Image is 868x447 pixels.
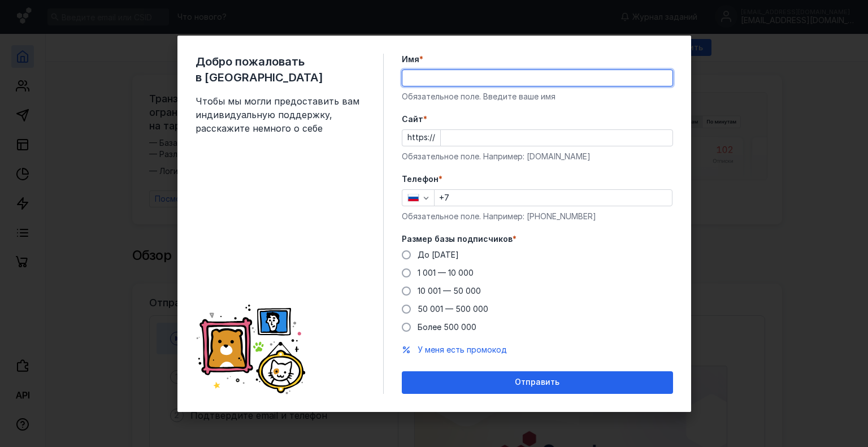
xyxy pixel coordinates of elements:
[418,344,507,355] button: У меня есть промокод
[402,233,513,245] span: Размер базы подписчиков
[418,268,474,277] span: 1 001 — 10 000
[418,322,476,332] span: Более 500 000
[402,114,423,125] span: Cайт
[418,304,488,314] span: 50 001 — 500 000
[418,345,507,354] span: У меня есть промокод
[402,151,673,162] div: Обязательное поле. Например: [DOMAIN_NAME]
[418,286,481,296] span: 10 001 — 50 000
[402,54,419,65] span: Имя
[515,377,559,387] span: Отправить
[196,54,365,85] span: Добро пожаловать в [GEOGRAPHIC_DATA]
[418,250,459,259] span: До [DATE]
[196,94,365,135] span: Чтобы мы могли предоставить вам индивидуальную поддержку, расскажите немного о себе
[402,371,673,394] button: Отправить
[402,211,673,222] div: Обязательное поле. Например: [PHONE_NUMBER]
[402,173,439,185] span: Телефон
[402,91,673,102] div: Обязательное поле. Введите ваше имя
